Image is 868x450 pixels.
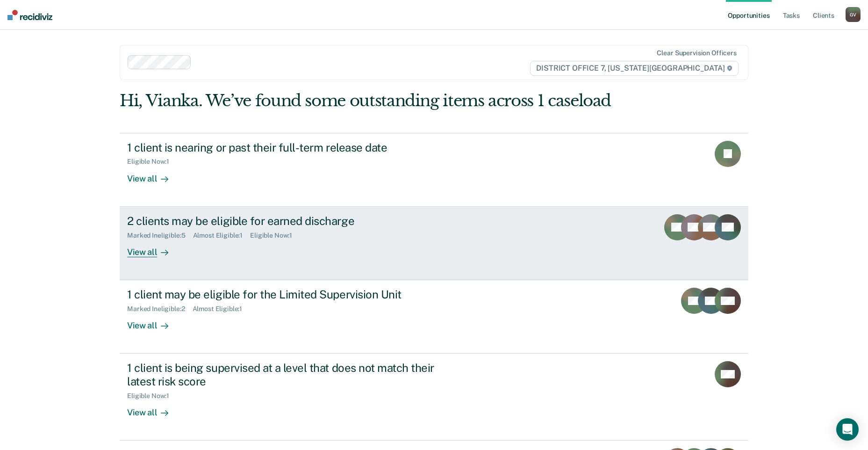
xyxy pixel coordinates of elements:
[127,158,177,166] div: Eligible Now : 1
[250,232,300,240] div: Eligible Now : 1
[127,361,455,388] div: 1 client is being supervised at a level that does not match their latest risk score
[120,280,748,354] a: 1 client may be eligible for the Limited Supervision UnitMarked Ineligible:2Almost Eligible:1View...
[193,305,250,313] div: Almost Eligible : 1
[127,214,455,228] div: 2 clients may be eligible for earned discharge
[120,207,748,280] a: 2 clients may be eligible for earned dischargeMarked Ineligible:5Almost Eligible:1Eligible Now:1V...
[846,7,861,22] button: GV
[657,49,736,57] div: Clear supervision officers
[127,232,193,240] div: Marked Ineligible : 5
[127,392,177,400] div: Eligible Now : 1
[120,133,748,207] a: 1 client is nearing or past their full-term release dateEligible Now:1View all
[7,10,52,20] img: Recidiviz
[836,418,859,441] div: Open Intercom Messenger
[846,7,861,22] div: G V
[127,305,192,313] div: Marked Ineligible : 2
[127,141,455,154] div: 1 client is nearing or past their full-term release date
[120,354,748,441] a: 1 client is being supervised at a level that does not match their latest risk scoreEligible Now:1...
[127,239,179,257] div: View all
[530,61,738,76] span: DISTRICT OFFICE 7, [US_STATE][GEOGRAPHIC_DATA]
[127,288,455,301] div: 1 client may be eligible for the Limited Supervision Unit
[120,91,623,110] div: Hi, Vianka. We’ve found some outstanding items across 1 caseload
[127,313,179,331] div: View all
[193,232,251,240] div: Almost Eligible : 1
[127,400,179,418] div: View all
[127,166,179,184] div: View all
